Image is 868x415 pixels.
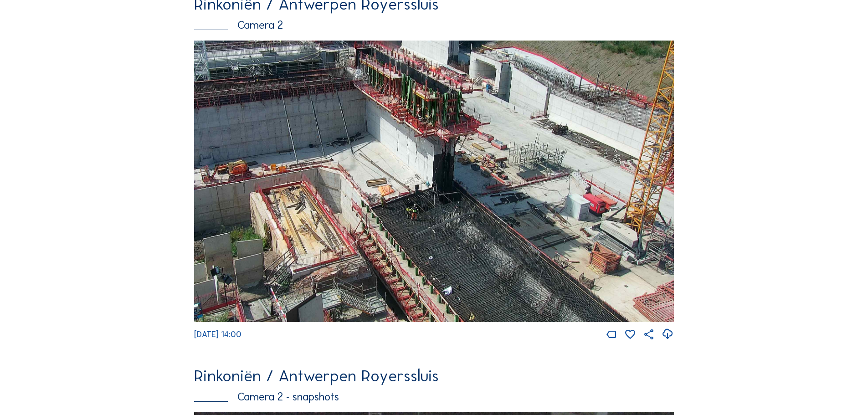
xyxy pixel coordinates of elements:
div: Camera 2 [194,20,674,31]
div: Rinkoniën / Antwerpen Royerssluis [194,368,674,384]
div: Camera 2 - snapshots [194,391,674,403]
img: Image [194,41,674,322]
span: [DATE] 14:00 [194,329,241,339]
